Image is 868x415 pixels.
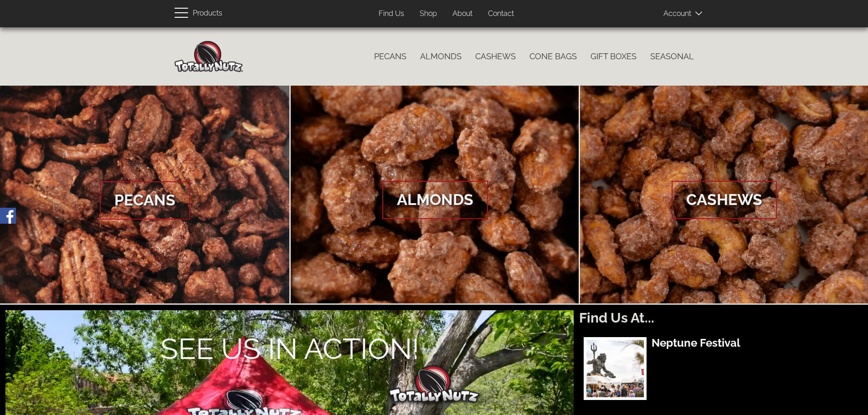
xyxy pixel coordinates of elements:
[584,337,774,405] a: The boardwalk Neptune statute behind local business display tents with festival participants brow...
[672,181,777,219] span: Cashews
[643,47,701,66] a: Seasonal
[413,5,444,23] a: Shop
[446,5,479,23] a: About
[175,41,243,72] img: Home
[481,5,521,23] a: Contact
[382,181,488,219] span: Almonds
[584,47,643,66] a: Gift Boxes
[584,337,647,400] img: The boardwalk Neptune statute behind local business display tents with festival participants brow...
[523,47,584,66] a: Cone Bags
[193,7,222,20] span: Products
[579,310,863,325] h2: Find Us At...
[100,181,190,220] span: Pecans
[468,47,523,66] a: Cashews
[367,47,413,66] a: Pecans
[372,5,411,23] a: Find Us
[291,86,579,303] a: Almonds
[413,47,468,66] a: Almonds
[652,337,772,349] h3: Neptune Festival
